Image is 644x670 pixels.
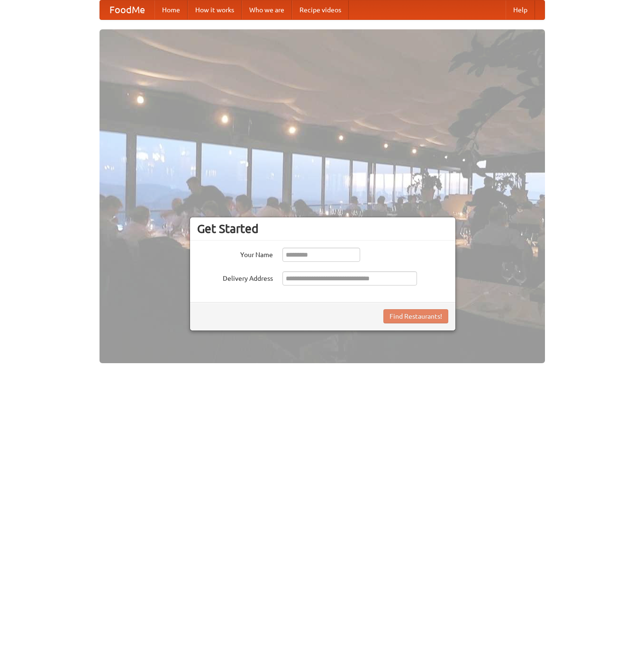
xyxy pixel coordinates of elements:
[197,222,448,236] h3: Get Started
[154,0,188,19] a: Home
[197,248,273,259] label: Your Name
[188,0,242,19] a: How it works
[100,0,154,19] a: FoodMe
[242,0,292,19] a: Who we are
[383,309,448,323] button: Find Restaurants!
[506,0,535,19] a: Help
[292,0,349,19] a: Recipe videos
[197,271,273,283] label: Delivery Address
